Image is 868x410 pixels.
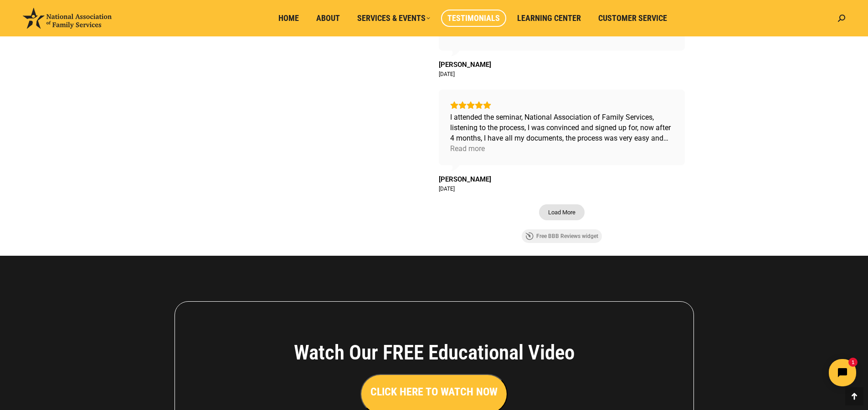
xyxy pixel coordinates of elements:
h4: Watch Our FREE Educational Video [243,340,625,365]
a: Review by Varoujan H [439,175,491,183]
img: National Association of Family Services [23,8,112,29]
span: Load More [548,208,575,216]
span: About [316,13,340,23]
div: Read more [450,143,485,154]
h3: CLICK HERE TO WATCH NOW [370,384,498,400]
span: Learning Center [517,13,581,23]
button: Load More [539,204,585,220]
span: Customer Service [598,13,667,23]
span: Testimonials [447,13,500,23]
a: Customer Service [592,10,673,27]
iframe: Tidio Chat [707,351,864,394]
div: [DATE] [439,71,455,78]
div: [DATE] [439,185,455,192]
a: About [310,10,346,27]
span: [PERSON_NAME] [439,61,491,69]
a: Free BBB Reviews widget [522,229,602,243]
span: [PERSON_NAME] [439,175,491,183]
div: I attended the seminar, National Association of Family Services, listening to the process, I was ... [450,112,673,143]
a: Home [272,10,305,27]
a: Review by Julie N [439,61,491,69]
a: CLICK HERE TO WATCH NOW [360,388,508,397]
div: Rating: 5.0 out of 5 [450,101,673,109]
a: Testimonials [441,10,506,27]
span: Home [278,13,299,23]
a: Learning Center [511,10,587,27]
span: Services & Events [357,13,430,23]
